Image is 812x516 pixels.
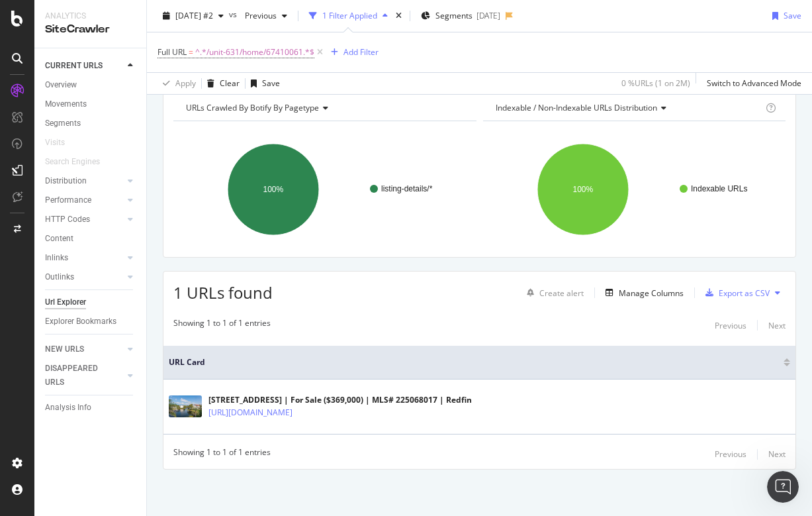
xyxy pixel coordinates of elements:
iframe: Intercom live chat [767,471,799,503]
a: Performance [45,193,124,207]
div: Search Engines [45,155,100,169]
span: Full URL [158,46,187,58]
div: Next [768,448,786,460]
a: Movements [45,97,137,111]
div: Showing 1 to 1 of 1 entries [173,446,271,462]
div: Previous [715,448,746,460]
a: DISAPPEARED URLS [45,362,124,389]
div: Switch to Advanced Mode [707,77,801,89]
div: NEW URLS [45,342,84,356]
div: Explorer Bookmarks [45,315,116,329]
div: Showing 1 to 1 of 1 entries [173,317,271,333]
div: Inlinks [45,251,68,265]
div: Save [262,77,280,89]
div: times [393,9,404,23]
span: vs [229,9,240,20]
text: 100% [263,185,284,194]
div: Clear [220,77,240,89]
a: Explorer Bookmarks [45,315,137,329]
span: 2025 Aug. 22nd #2 [175,10,213,21]
a: Outlinks [45,270,124,284]
span: = [189,46,193,58]
button: Segments[DATE] [416,5,506,26]
a: Overview [45,78,137,92]
button: Apply [158,73,196,94]
div: SiteCrawler [45,22,136,37]
div: Content [45,232,73,246]
button: Previous [715,446,746,462]
button: [DATE] #2 [158,5,229,26]
span: Segments [435,10,473,21]
div: [DATE] [476,10,500,21]
text: 100% [572,185,593,194]
div: Segments [45,117,81,130]
a: Content [45,232,137,246]
button: Manage Columns [600,285,684,301]
span: URL Card [169,356,780,368]
div: Manage Columns [619,287,684,299]
h4: URLs Crawled By Botify By pagetype [183,97,465,119]
button: Add Filter [326,44,379,60]
div: CURRENT URLS [45,59,103,73]
div: Save [784,10,801,21]
button: Switch to Advanced Mode [701,73,801,94]
a: Inlinks [45,251,124,265]
text: Indexable URLs [691,184,747,193]
a: Visits [45,136,78,150]
a: CURRENT URLS [45,59,124,73]
div: Next [768,320,786,331]
div: 1 Filter Applied [322,10,377,21]
div: Performance [45,193,91,207]
a: Analysis Info [45,401,137,415]
a: Distribution [45,174,124,188]
button: Next [768,317,786,333]
button: Save [767,5,801,26]
text: listing-details/* [381,184,433,193]
div: HTTP Codes [45,213,90,227]
div: Add Filter [343,46,379,58]
a: [URL][DOMAIN_NAME] [208,406,293,419]
button: Previous [240,5,293,26]
div: Apply [175,77,196,89]
a: HTTP Codes [45,213,124,227]
div: 0 % URLs ( 1 on 2M ) [621,77,690,89]
span: 1 URLs found [173,282,273,303]
a: Segments [45,117,137,130]
button: Export as CSV [700,282,770,303]
img: main image [169,395,202,417]
a: NEW URLS [45,342,124,356]
button: Create alert [521,282,584,303]
div: DISAPPEARED URLS [45,362,112,389]
span: Indexable / Non-Indexable URLs distribution [496,102,657,113]
div: Create alert [539,287,584,299]
button: Clear [202,73,240,94]
div: Previous [715,320,746,331]
span: Previous [240,10,277,21]
span: URLs Crawled By Botify By pagetype [186,102,319,113]
div: Distribution [45,174,87,188]
div: Outlinks [45,270,74,284]
div: Visits [45,136,65,150]
div: Export as CSV [719,287,770,299]
div: Url Explorer [45,295,86,309]
a: Search Engines [45,155,113,169]
div: Overview [45,78,77,92]
button: Previous [715,317,746,333]
a: Url Explorer [45,295,137,309]
div: Movements [45,97,87,111]
h4: Indexable / Non-Indexable URLs Distribution [493,97,764,119]
span: ^.*/unit-631/home/67410061.*$ [195,43,314,62]
div: Analysis Info [45,401,91,415]
button: 1 Filter Applied [304,5,393,26]
div: Analytics [45,11,136,22]
svg: A chart. [483,132,786,247]
button: Save [246,73,280,94]
div: [STREET_ADDRESS] | For Sale ($369,000) | MLS# 225068017 | Redfin [208,394,472,406]
svg: A chart. [173,132,476,247]
button: Next [768,446,786,462]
